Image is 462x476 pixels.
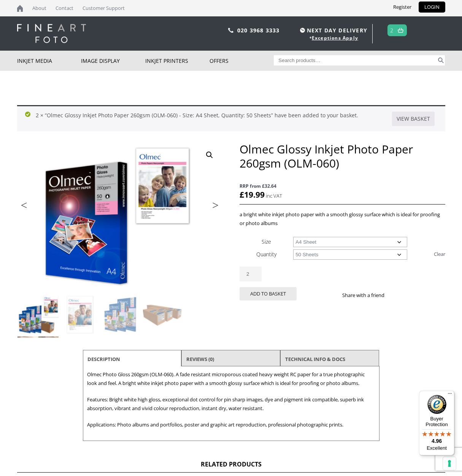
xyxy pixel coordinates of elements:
[228,28,233,33] img: phone.svg
[17,105,445,131] div: 2 × “Olmec Glossy Inkjet Photo Paper 260gsm (OLM-060) - Size: A4 Sheet, Quantity: 50 Sheets” have...
[443,457,456,470] button: Your consent preferences for tracking technologies
[437,55,445,65] button: Search
[390,25,394,36] a: 2
[240,142,445,170] h1: Olmec Glossy Inkjet Photo Paper 260gsm (OLM-060)
[403,292,409,298] img: twitter sharing button
[398,28,403,33] img: basket.svg
[427,395,446,414] img: Trusted Shops Trustmark
[17,24,86,43] img: logo-white.svg
[285,352,345,366] a: TECHNICAL INFO & DOCS
[240,210,445,228] p: a bright white inkjet photo paper with a smooth glossy surface which is ideal for proofing or pho...
[186,352,214,366] a: Reviews (0)
[17,51,81,71] a: Inkjet Media
[312,35,358,41] a: Exceptions Apply
[240,287,297,300] button: Add to basket
[203,148,216,162] a: View full-screen image gallery
[17,294,59,335] img: Olmec Glossy Inkjet Photo Paper 260gsm (OLM-060)
[419,2,445,13] a: LOGIN
[87,420,375,429] p: Applications: Photo albums and portfolios, poster and graphic art reproduction, professional phot...
[87,370,375,388] p: Olmec Photo Gloss 260gsm (OLM-060). A fade resistant microporous coated heavy weight RC paper for...
[101,294,142,335] img: Olmec Glossy Inkjet Photo Paper 260gsm (OLM-060) - Image 3
[240,189,244,200] span: £
[342,291,394,300] p: Share with a friend
[432,438,442,444] span: 4.96
[240,182,445,190] span: RRP from £32.64
[237,27,280,34] a: 020 3968 3333
[87,352,120,366] a: Description
[240,267,262,281] input: Product quantity
[394,292,400,298] img: facebook sharing button
[298,26,367,35] span: NEXT DAY DELIVERY
[240,189,265,200] bdi: 19.99
[17,460,445,473] h2: Related products
[210,51,274,71] a: Offers
[81,51,145,71] a: Image Display
[412,292,418,298] img: email sharing button
[445,391,454,400] button: Menu
[434,248,445,260] a: Clear options
[387,2,417,13] a: Register
[87,395,375,413] p: Features: Bright white high gloss, exceptional dot control for pin sharp images, dye and pigment ...
[17,336,59,377] img: Olmec Glossy Inkjet Photo Paper 260gsm (OLM-060) - Image 5
[419,445,454,451] p: Excellent
[274,55,437,65] input: Search products…
[392,112,435,126] a: View basket
[256,251,276,258] label: Quantity
[145,51,210,71] a: Inkjet Printers
[419,416,454,427] p: Buyer Protection
[300,28,305,33] img: time.svg
[143,294,184,335] img: Olmec Glossy Inkjet Photo Paper 260gsm (OLM-060) - Image 4
[262,238,271,245] label: Size
[59,294,100,335] img: Olmec Glossy Inkjet Photo Paper 260gsm (OLM-060) - Image 2
[419,391,454,455] button: Trusted Shops TrustmarkBuyer Protection4.96Excellent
